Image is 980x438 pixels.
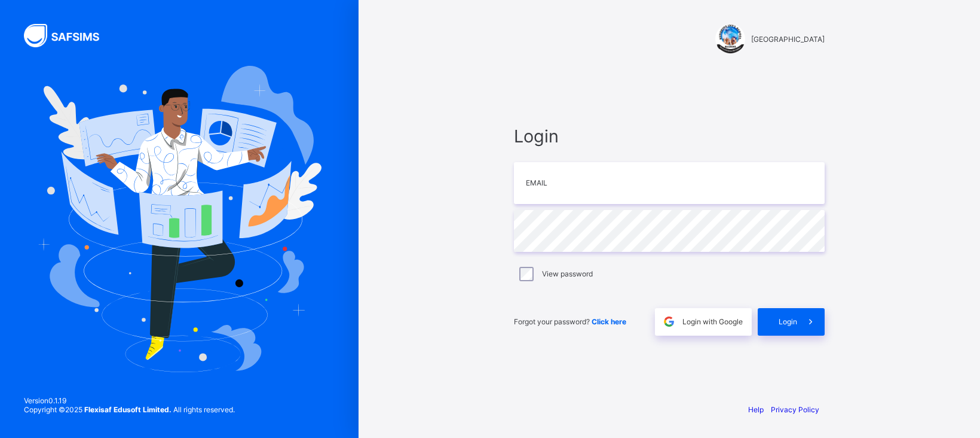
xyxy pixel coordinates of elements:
span: [GEOGRAPHIC_DATA] [751,35,825,44]
img: Hero Image [37,66,321,372]
span: Version 0.1.19 [24,396,235,405]
img: SAFSIMS Logo [24,24,114,47]
span: Login [779,317,797,326]
img: google.396cfc9801f0270233282035f929180a.svg [662,315,676,328]
a: Click here [592,317,626,326]
span: Copyright © 2025 All rights reserved. [24,405,235,414]
span: Login [514,126,825,147]
strong: Flexisaf Edusoft Limited. [84,405,171,414]
a: Help [748,405,764,414]
a: Privacy Policy [771,405,819,414]
label: View password [542,269,593,278]
span: Login with Google [682,317,743,326]
span: Forgot your password? [514,317,626,326]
